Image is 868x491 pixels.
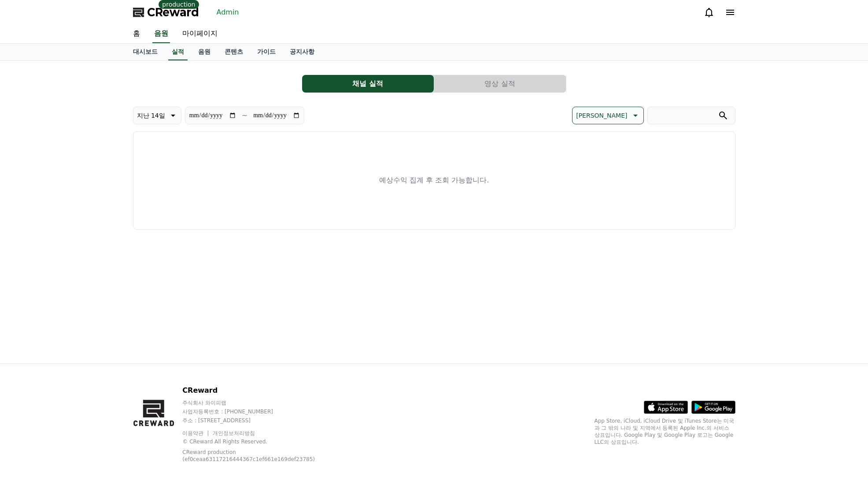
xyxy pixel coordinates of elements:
[191,44,218,60] a: 음원
[182,449,323,463] p: CReward production (ef0ceaa63117216444367c1ef661e169def23785)
[218,44,250,60] a: 콘텐츠
[182,438,337,445] p: © CReward All Rights Reserved.
[133,107,181,124] button: 지난 14일
[302,75,434,93] button: 채널 실적
[213,430,255,436] a: 개인정보처리방침
[250,44,283,60] a: 가이드
[126,44,165,60] a: 대시보드
[126,25,147,43] a: 홈
[175,25,225,43] a: 마이페이지
[379,175,489,186] p: 예상수익 집계 후 조회 가능합니다.
[302,75,434,93] a: 채널 실적
[182,385,337,396] p: CReward
[283,44,321,60] a: 공지사항
[434,75,566,93] button: 영상 실적
[182,417,337,424] p: 주소 : [STREET_ADDRESS]
[182,399,337,406] p: 주식회사 와이피랩
[147,5,199,19] span: CReward
[152,25,170,43] a: 음원
[168,44,188,60] a: 실적
[242,110,247,121] p: ~
[182,408,337,415] p: 사업자등록번호 : [PHONE_NUMBER]
[133,5,199,19] a: CReward
[576,109,627,122] p: [PERSON_NAME]
[595,417,735,446] p: App Store, iCloud, iCloud Drive 및 iTunes Store는 미국과 그 밖의 나라 및 지역에서 등록된 Apple Inc.의 서비스 상표입니다. Goo...
[137,109,165,122] p: 지난 14일
[434,75,566,93] a: 영상 실적
[182,430,210,436] a: 이용약관
[572,107,643,124] button: [PERSON_NAME]
[213,5,243,19] a: Admin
